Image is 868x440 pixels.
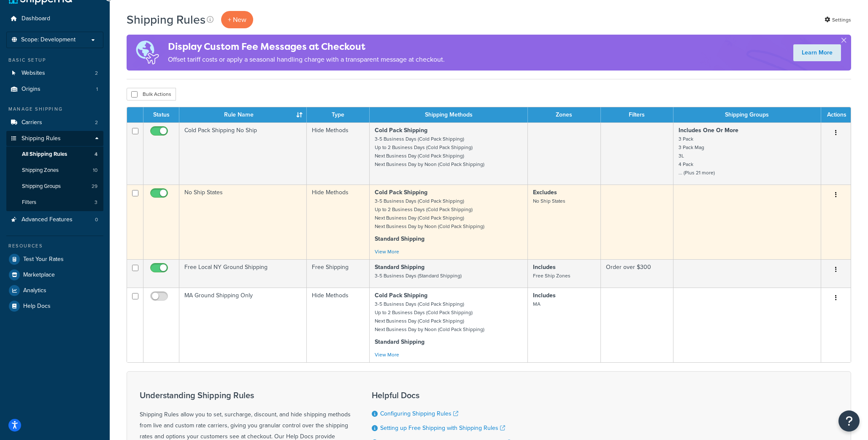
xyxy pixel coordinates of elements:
strong: Includes One Or More [679,126,738,135]
a: Websites 2 [6,65,103,81]
td: Free Shipping [307,259,370,288]
a: Marketplace [6,267,103,282]
td: No Ship States [179,185,307,259]
a: Carriers 2 [6,115,103,130]
strong: Standard Shipping [375,263,425,272]
td: Hide Methods [307,185,370,259]
a: Learn More [793,44,841,61]
li: Shipping Groups [6,179,103,194]
a: All Shipping Rules 4 [6,147,103,162]
td: Hide Methods [307,288,370,362]
span: 3 [95,199,97,206]
a: View More [375,351,399,359]
th: Rule Name : activate to sort column ascending [179,107,307,122]
li: Filters [6,195,103,210]
a: Advanced Features 0 [6,212,103,228]
a: Shipping Zones 10 [6,163,103,178]
span: Carriers [22,119,42,126]
li: Advanced Features [6,212,103,228]
span: Shipping Rules [22,135,61,142]
small: 3-5 Business Days (Standard Shipping) [375,272,462,280]
h4: Display Custom Fee Messages at Checkout [168,40,445,54]
h3: Helpful Docs [372,391,510,400]
a: Settings [825,14,851,26]
h3: Understanding Shipping Rules [140,391,351,400]
th: Zones [528,107,601,122]
span: Origins [22,86,41,93]
span: Websites [22,70,45,77]
strong: Includes [533,291,556,300]
small: 3-5 Business Days (Cold Pack Shipping) Up to 2 Business Days (Cold Pack Shipping) Next Business D... [375,300,484,333]
span: Advanced Features [22,216,73,223]
span: Test Your Rates [23,256,64,263]
a: Shipping Rules [6,131,103,147]
td: Free Local NY Ground Shipping [179,259,307,288]
strong: Standard Shipping [375,234,425,243]
span: Filters [22,199,36,206]
span: Shipping Groups [22,183,61,190]
p: Offset tariff costs or apply a seasonal handling charge with a transparent message at checkout. [168,54,445,65]
button: Open Resource Center [838,410,860,432]
p: + New [221,11,253,28]
span: 2 [95,70,98,77]
span: 0 [95,216,98,223]
small: 3-5 Business Days (Cold Pack Shipping) Up to 2 Business Days (Cold Pack Shipping) Next Business D... [375,135,484,168]
li: All Shipping Rules [6,147,103,162]
div: Manage Shipping [6,106,103,113]
a: Shipping Groups 29 [6,179,103,194]
td: MA Ground Shipping Only [179,288,307,362]
th: Shipping Groups [673,107,821,122]
h1: Shipping Rules [127,11,206,28]
span: Dashboard [22,15,50,22]
strong: Cold Pack Shipping [375,188,427,197]
span: Help Docs [23,303,51,310]
span: Marketplace [23,272,55,279]
strong: Cold Pack Shipping [375,126,427,135]
li: Shipping Rules [6,131,103,211]
a: Help Docs [6,299,103,314]
span: 1 [96,86,98,93]
a: Analytics [6,283,103,298]
th: Actions [821,107,851,122]
a: Test Your Rates [6,252,103,267]
span: 2 [95,119,98,126]
a: Filters 3 [6,195,103,210]
span: 4 [95,151,97,158]
li: Shipping Zones [6,163,103,178]
span: Analytics [23,287,46,294]
span: Scope: Development [21,36,76,43]
strong: Standard Shipping [375,337,425,346]
a: Configuring Shipping Rules [380,409,458,418]
span: 29 [92,183,97,190]
li: Websites [6,65,103,81]
img: duties-banner-06bc72dcb5fe05cb3f9472aba00be2ae8eb53ab6f0d8bb03d382ba314ac3c341.png [127,35,168,71]
a: Origins 1 [6,81,103,97]
th: Filters [601,107,673,122]
div: Basic Setup [6,57,103,64]
small: Free Ship Zones [533,272,571,280]
small: MA [533,300,541,308]
li: Carriers [6,115,103,130]
strong: Excludes [533,188,557,197]
span: All Shipping Rules [22,151,67,158]
li: Origins [6,81,103,97]
span: Shipping Zones [22,167,59,174]
small: 3-5 Business Days (Cold Pack Shipping) Up to 2 Business Days (Cold Pack Shipping) Next Business D... [375,197,484,230]
td: Order over $300 [601,259,673,288]
span: 10 [93,167,97,174]
strong: Cold Pack Shipping [375,291,427,300]
div: Resources [6,242,103,250]
td: Cold Pack Shipping No Ship [179,122,307,185]
button: Bulk Actions [127,88,176,100]
a: Setting up Free Shipping with Shipping Rules [380,424,505,432]
a: View More [375,248,399,255]
a: Dashboard [6,11,103,27]
th: Type [307,107,370,122]
th: Status [143,107,179,122]
small: 3 Pack 3 Pack Mag 3L 4 Pack ... (Plus 21 more) [679,135,715,177]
